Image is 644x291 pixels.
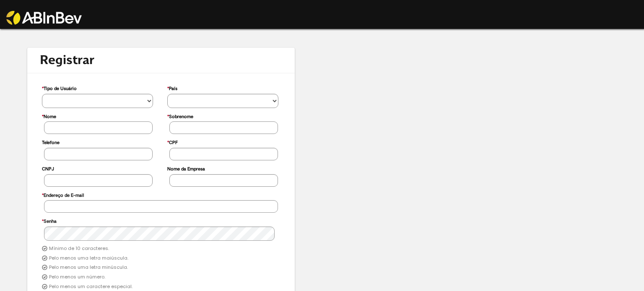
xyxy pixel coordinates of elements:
[42,188,84,201] label: Endereço de E-mail
[49,255,128,262] label: Pelo menos uma letra maiúscula.
[42,162,54,174] label: CNPJ
[40,53,282,67] h1: Registrar
[167,162,205,174] label: Nome da Empresa
[42,110,56,122] label: Nome
[49,245,109,252] label: Mínimo de 10 caracteres.
[167,110,193,122] label: Sobrenome
[42,82,77,94] label: Tipo de Usuário
[49,283,132,290] label: Pelo menos um caractere especial.
[167,136,178,148] label: CPF
[49,264,128,271] label: Pelo menos uma letra minúscula.
[42,214,57,227] label: Senha
[49,274,105,281] label: Pelo menos um número.
[167,82,177,94] label: País
[42,136,60,148] label: Telefone
[6,11,82,25] img: ABInbev-white.png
